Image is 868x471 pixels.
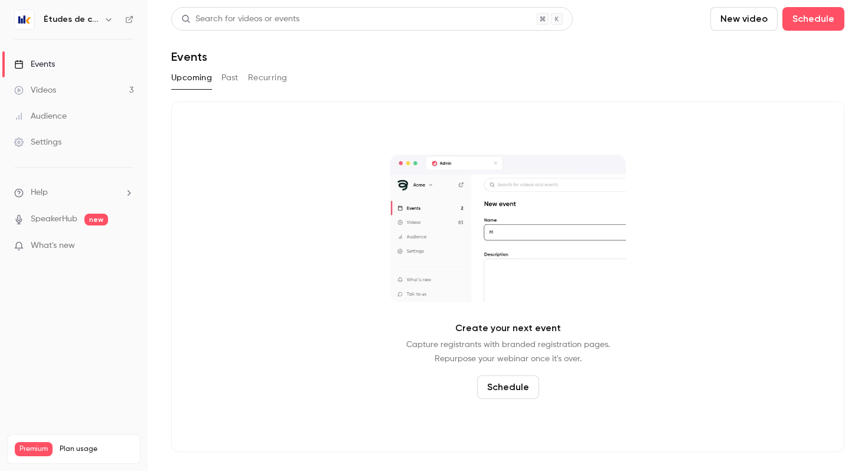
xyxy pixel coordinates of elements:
button: Schedule [782,7,844,31]
button: Schedule [477,375,539,399]
img: Études de cas [15,10,34,29]
li: help-dropdown-opener [14,187,133,199]
h6: Études de cas [44,14,99,25]
button: Recurring [248,68,288,87]
div: Events [14,58,55,70]
span: Premium [15,442,53,456]
div: Videos [14,84,56,96]
span: new [84,214,108,225]
button: Upcoming [171,68,212,87]
p: Create your next event [455,321,561,335]
div: Search for videos or events [181,13,299,25]
h1: Events [171,50,207,64]
iframe: Noticeable Trigger [119,241,133,251]
p: Capture registrants with branded registration pages. Repurpose your webinar once it's over. [406,338,610,366]
span: Plan usage [60,444,133,454]
button: Past [221,68,239,87]
span: What's new [31,240,75,252]
button: New video [710,7,778,31]
div: Settings [14,136,61,148]
a: SpeakerHub [31,213,77,225]
div: Audience [14,110,67,122]
span: Help [31,187,48,199]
